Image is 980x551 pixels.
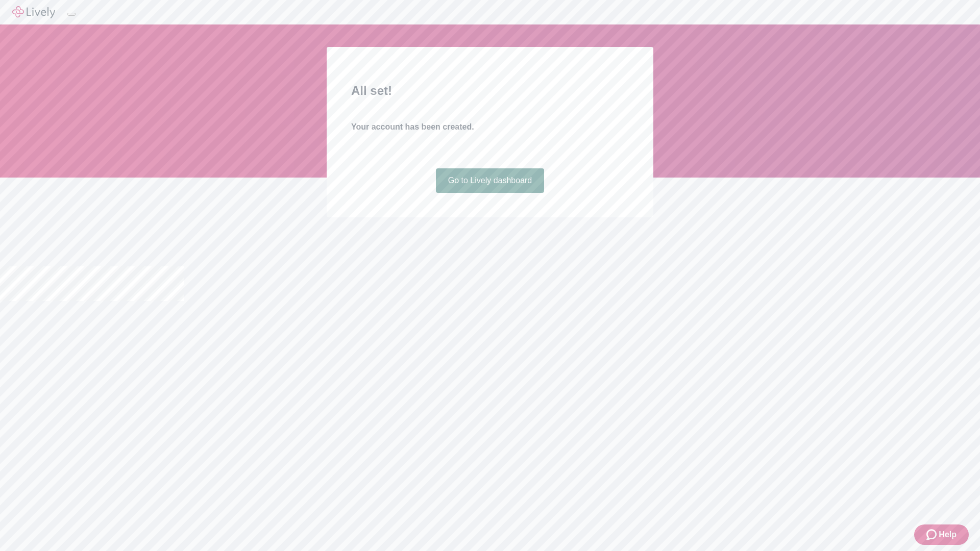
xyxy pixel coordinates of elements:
[914,524,969,545] button: Zendesk support iconHelp
[351,121,629,133] h4: Your account has been created.
[436,168,545,193] a: Go to Lively dashboard
[12,6,55,18] img: Lively
[351,82,629,100] h2: All set!
[926,529,939,541] svg: Zendesk support icon
[67,13,76,16] button: Log out
[939,529,957,541] span: Help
